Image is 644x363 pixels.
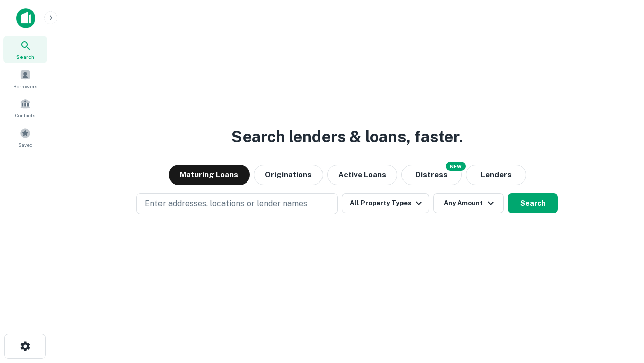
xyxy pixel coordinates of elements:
[433,193,504,213] button: Any Amount
[3,65,47,92] a: Borrowers
[446,162,466,171] div: NEW
[18,141,33,149] span: Saved
[16,8,35,28] img: capitalize-icon.png
[3,36,47,63] a: Search
[401,165,462,185] button: Search distressed loans with lien and other non-mortgage details.
[145,198,307,210] p: Enter addresses, locations or lender names
[327,165,397,185] button: Active Loans
[508,193,558,213] button: Search
[466,165,526,185] button: Lenders
[254,165,323,185] button: Originations
[169,165,250,185] button: Maturing Loans
[3,124,47,151] a: Saved
[231,125,463,149] h3: Search lenders & loans, faster.
[136,193,338,214] button: Enter addresses, locations or lender names
[15,111,35,119] span: Contacts
[13,82,37,90] span: Borrowers
[594,282,644,331] iframe: Chat Widget
[16,53,34,61] span: Search
[342,193,429,213] button: All Property Types
[3,94,47,122] a: Contacts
